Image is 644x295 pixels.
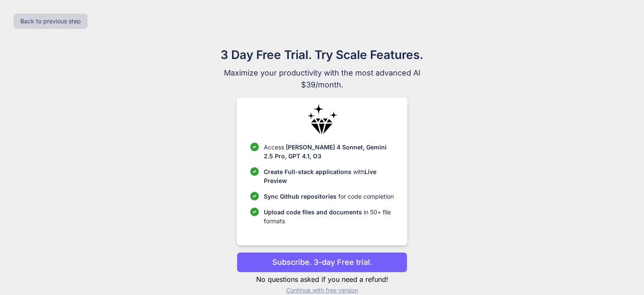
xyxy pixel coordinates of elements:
[250,167,259,176] img: checklist
[264,143,387,160] span: [PERSON_NAME] 4 Sonnet, Gemini 2.5 Pro, GPT 4.1, O3
[237,274,407,284] p: No questions asked if you need a refund!
[250,192,259,200] img: checklist
[180,46,464,64] h1: 3 Day Free Trial. Try Scale Features.
[272,256,372,268] p: Subscribe. 3-day Free trial.
[250,143,259,151] img: checklist
[264,143,394,160] p: Access
[264,192,394,201] p: for code completion
[237,286,407,295] p: Continue with free version
[264,208,362,216] span: Upload code files and documents
[180,79,464,91] span: $39/month.
[180,67,464,79] span: Maximize your productivity with the most advanced AI
[264,168,353,175] span: Create Full-stack applications
[14,14,88,29] button: Back to previous step
[237,252,407,273] button: Subscribe. 3-day Free trial.
[250,208,259,216] img: checklist
[264,167,394,185] p: with
[264,208,394,225] p: in 50+ file formats
[264,193,337,200] span: Sync Github repositories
